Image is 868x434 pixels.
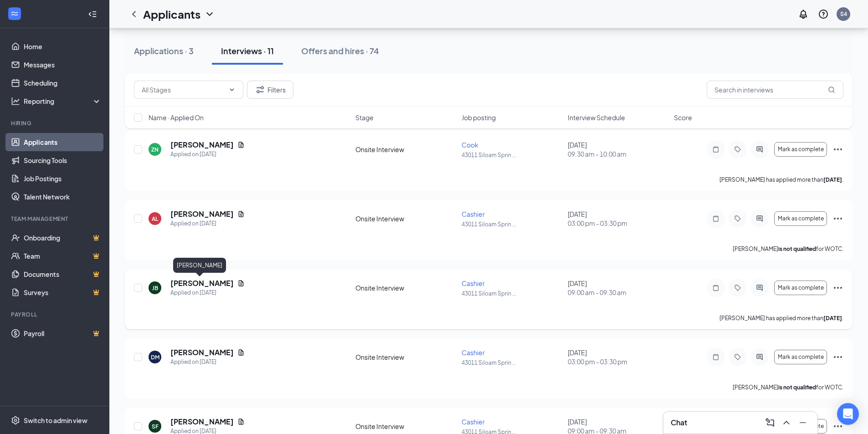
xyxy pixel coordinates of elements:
svg: Settings [11,416,20,425]
span: Cashier [462,418,485,426]
span: Mark as complete [778,215,824,222]
h5: [PERSON_NAME] [170,140,234,150]
svg: ChevronLeft [128,9,139,20]
span: 09:30 am - 10:00 am [568,149,668,158]
div: Applied on [DATE] [170,288,245,297]
p: 43011 Siloam Sprin ... [462,151,562,159]
div: SF [152,423,159,430]
b: is not qualified [778,384,816,391]
a: Home [24,37,102,56]
p: 43011 Siloam Sprin ... [462,359,562,367]
div: Applications · 3 [134,45,194,56]
svg: Tag [732,146,743,153]
span: Name · Applied On [149,113,204,122]
div: Applied on [DATE] [170,219,245,228]
button: Minimize [796,415,810,430]
span: Score [674,113,692,122]
svg: Note [710,215,721,222]
div: Interviews · 11 [221,45,274,56]
svg: Collapse [88,10,97,19]
svg: Tag [732,284,743,291]
span: Cook [462,141,478,149]
div: Applied on [DATE] [170,357,245,367]
div: [DATE] [568,209,668,228]
div: [DATE] [568,348,668,366]
svg: Document [237,210,245,218]
span: Interview Schedule [568,113,625,122]
svg: Tag [732,215,743,222]
svg: Notifications [798,9,809,20]
div: Open Intercom Messenger [837,403,859,425]
div: [PERSON_NAME] [173,258,226,273]
svg: ChevronDown [204,9,215,20]
span: 03:00 pm - 03:30 pm [568,219,668,228]
span: 03:00 pm - 03:30 pm [568,357,668,366]
div: Switch to admin view [24,416,87,425]
svg: Note [710,353,721,361]
svg: Note [710,146,721,153]
a: Sourcing Tools [24,151,102,169]
div: Onsite Interview [355,283,456,292]
svg: Document [237,349,245,356]
h1: Applicants [143,6,200,22]
b: [DATE] [823,176,842,183]
svg: Ellipses [832,421,843,432]
div: ZN [151,146,159,153]
svg: Filter [255,84,266,95]
svg: MagnifyingGlass [828,86,835,93]
h5: [PERSON_NAME] [170,417,234,427]
input: Search in interviews [707,81,843,99]
a: OnboardingCrown [24,229,102,247]
div: Applied on [DATE] [170,150,245,159]
span: Mark as complete [778,354,824,360]
div: [DATE] [568,279,668,297]
div: Onsite Interview [355,214,456,223]
button: ComposeMessage [763,415,777,430]
div: Onsite Interview [355,145,456,154]
svg: ChevronUp [781,417,792,428]
svg: Document [237,280,245,287]
div: Reporting [24,97,102,106]
a: SurveysCrown [24,283,102,301]
a: Messages [24,56,102,74]
svg: Note [710,284,721,291]
svg: ActiveChat [754,284,765,291]
svg: Analysis [11,97,20,106]
h5: [PERSON_NAME] [170,278,234,288]
button: Mark as complete [774,350,827,364]
svg: QuestionInfo [818,9,829,20]
div: Offers and hires · 74 [301,45,379,56]
div: DM [151,353,159,361]
a: Scheduling [24,74,102,92]
div: S4 [840,10,847,18]
p: [PERSON_NAME] has applied more than . [719,314,843,322]
div: Onsite Interview [355,352,456,362]
a: Talent Network [24,188,102,206]
p: [PERSON_NAME] for WOTC. [733,383,843,391]
h5: [PERSON_NAME] [170,347,234,357]
button: Mark as complete [774,142,827,157]
svg: Document [237,141,245,148]
a: Applicants [24,133,102,151]
svg: Ellipses [832,282,843,293]
span: Mark as complete [778,285,824,291]
svg: ActiveChat [754,353,765,361]
p: 43011 Siloam Sprin ... [462,290,562,297]
svg: Tag [732,353,743,361]
h5: [PERSON_NAME] [170,209,234,219]
div: Payroll [11,311,100,318]
div: Hiring [11,119,100,127]
span: Job posting [462,113,496,122]
span: Cashier [462,210,485,218]
div: AL [152,215,158,223]
button: Mark as complete [774,211,827,226]
svg: Ellipses [832,213,843,224]
span: 09:00 am - 09:30 am [568,288,668,297]
svg: Ellipses [832,144,843,155]
div: [DATE] [568,140,668,158]
span: Stage [355,113,374,122]
p: [PERSON_NAME] has applied more than . [719,176,843,184]
a: PayrollCrown [24,324,102,342]
button: ChevronUp [779,415,794,430]
svg: Document [237,418,245,425]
